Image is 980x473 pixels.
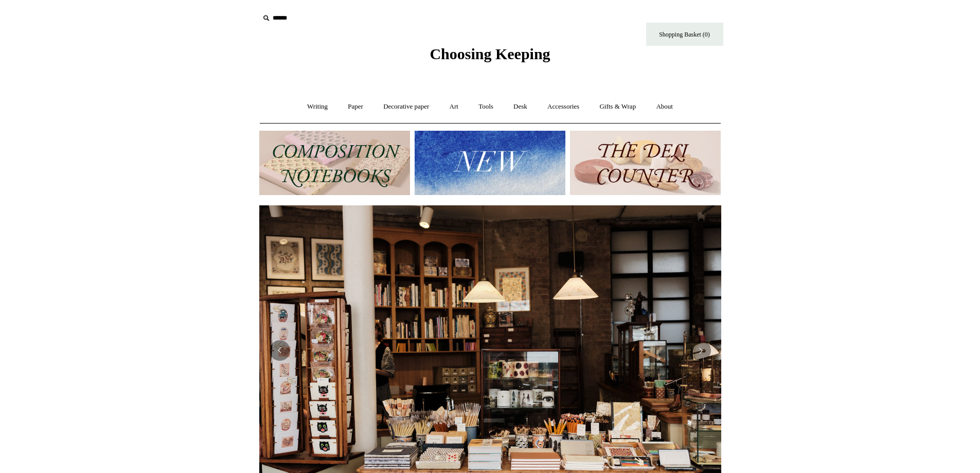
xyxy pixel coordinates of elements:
a: Accessories [538,93,589,120]
span: Choosing Keeping [430,45,550,62]
a: Art [440,93,468,120]
a: About [647,93,682,120]
a: Shopping Basket (0) [646,23,723,46]
a: Tools [469,93,503,120]
img: New.jpg__PID:f73bdf93-380a-4a35-bcfe-7823039498e1 [415,131,565,195]
img: 202302 Composition ledgers.jpg__PID:69722ee6-fa44-49dd-a067-31375e5d54ec [259,131,410,195]
button: Previous [270,340,290,361]
a: Choosing Keeping [430,54,550,61]
button: Next [690,340,711,361]
a: Decorative paper [374,93,438,120]
a: Writing [298,93,337,120]
img: The Deli Counter [570,131,721,195]
a: Desk [504,93,537,120]
a: Paper [338,93,372,120]
a: Gifts & Wrap [590,93,645,120]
